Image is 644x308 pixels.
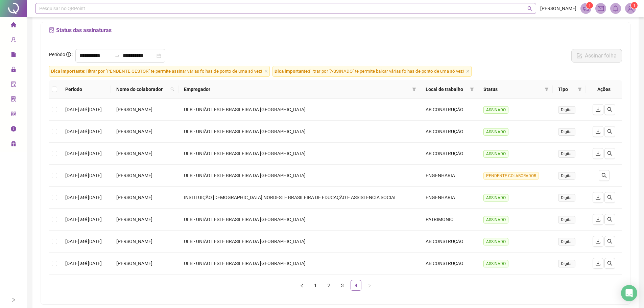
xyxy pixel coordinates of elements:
[527,6,532,11] span: search
[11,108,16,122] span: qrcode
[169,84,176,94] span: search
[420,231,478,253] td: AB CONSTRUÇÃO
[60,187,111,209] td: [DATE] até [DATE]
[607,239,613,244] span: search
[60,80,111,99] th: Período
[324,280,334,290] a: 2
[598,5,604,11] span: mail
[578,87,582,91] span: filter
[11,49,16,62] span: file
[60,165,111,187] td: [DATE] até [DATE]
[184,86,409,93] span: Empregador
[178,231,420,253] td: ULB - UNIÃO LESTE BRASILEIRA DA [GEOGRAPHIC_DATA]
[607,261,613,266] span: search
[66,52,71,57] span: info-circle
[483,194,508,202] span: ASSINADO
[621,285,637,301] div: Open Intercom Messenger
[11,93,16,107] span: solution
[601,173,607,178] span: search
[420,165,478,187] td: ENGENHARIA
[111,187,178,209] td: [PERSON_NAME]
[420,209,478,231] td: PATRIMONIO
[111,231,178,253] td: [PERSON_NAME]
[51,69,86,74] span: Dica importante:
[364,280,375,291] button: right
[558,260,575,267] span: Digital
[11,34,16,47] span: user-add
[11,64,16,77] span: lock
[11,298,16,302] span: right
[558,172,575,180] span: Digital
[296,280,307,291] button: left
[178,253,420,275] td: ULB - UNIÃO LESTE BRASILEIRA DA [GEOGRAPHIC_DATA]
[586,2,593,9] sup: 1
[111,253,178,275] td: [PERSON_NAME]
[483,172,539,180] span: PENDENTE COLABORADOR
[558,150,575,158] span: Digital
[116,86,168,93] span: Nome do colaborador
[625,3,636,14] img: 73052
[11,138,16,151] span: gift
[466,70,470,73] span: close
[178,209,420,231] td: ULB - UNIÃO LESTE BRASILEIRA DA [GEOGRAPHIC_DATA]
[595,217,601,222] span: download
[364,280,375,291] li: Próxima página
[60,231,111,253] td: [DATE] até [DATE]
[633,3,636,8] span: 1
[115,53,120,58] span: swap-right
[571,49,622,63] button: Assinar folha
[178,187,420,209] td: INSTITUIÇÃO [DEMOGRAPHIC_DATA] NORDESTE BRASILEIRA DE EDUCAÇÃO E ASSISTENCIA SOCIAL
[310,280,321,291] li: 1
[607,217,613,222] span: search
[545,87,549,91] span: filter
[111,143,178,165] td: [PERSON_NAME]
[60,121,111,143] td: [DATE] até [DATE]
[296,280,307,291] li: Página anterior
[483,150,508,158] span: ASSINADO
[60,143,111,165] td: [DATE] até [DATE]
[60,99,111,121] td: [DATE] até [DATE]
[49,27,54,33] span: file-sync
[420,187,478,209] td: ENGENHARIA
[60,209,111,231] td: [DATE] até [DATE]
[300,284,304,288] span: left
[558,194,575,202] span: Digital
[11,123,16,137] span: info-circle
[49,52,65,57] span: Período
[558,128,575,136] span: Digital
[420,143,478,165] td: AB CONSTRUÇÃO
[310,280,320,290] a: 1
[11,19,16,32] span: home
[589,3,591,8] span: 1
[631,2,638,9] sup: Atualize o seu contato no menu Meus Dados
[11,78,16,92] span: audit
[111,165,178,187] td: [PERSON_NAME]
[607,151,613,156] span: search
[411,84,418,94] span: filter
[607,129,613,134] span: search
[558,86,575,93] span: Tipo
[583,5,589,11] span: notification
[412,87,416,91] span: filter
[420,253,478,275] td: AB CONSTRUÇÃO
[607,195,613,200] span: search
[420,121,478,143] td: AB CONSTRUÇÃO
[595,239,601,244] span: download
[483,128,508,136] span: ASSINADO
[111,99,178,121] td: [PERSON_NAME]
[178,99,420,121] td: ULB - UNIÃO LESTE BRASILEIRA DA [GEOGRAPHIC_DATA]
[543,84,550,94] span: filter
[111,121,178,143] td: [PERSON_NAME]
[595,195,601,200] span: download
[595,129,601,134] span: download
[469,84,475,94] span: filter
[351,280,361,291] li: 4
[483,216,508,223] span: ASSINADO
[275,69,309,74] span: Dica importante:
[483,238,508,245] span: ASSINADO
[576,84,583,94] span: filter
[586,80,622,99] th: Ações
[483,260,508,267] span: ASSINADO
[558,238,575,245] span: Digital
[324,280,334,291] li: 2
